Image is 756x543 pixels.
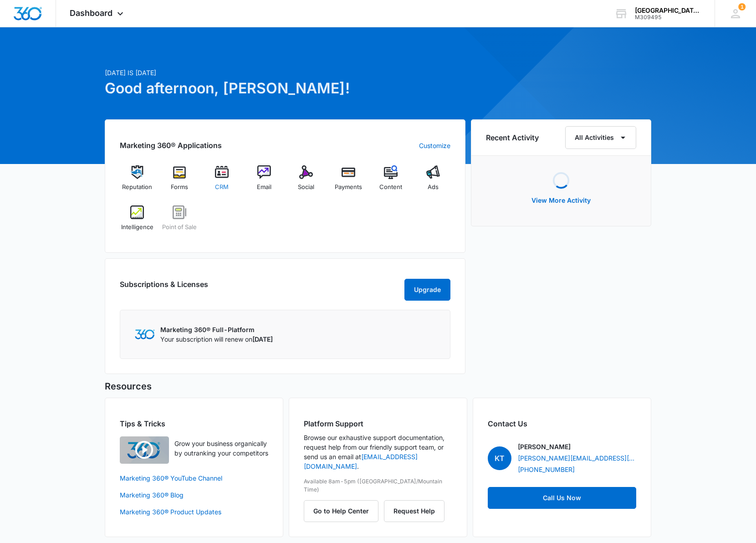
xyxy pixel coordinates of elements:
[331,165,366,198] a: Payments
[335,183,362,192] span: Payments
[304,433,452,471] p: Browse our exhaustive support documentation, request help from our friendly support team, or send...
[215,183,229,192] span: CRM
[635,7,701,14] div: account name
[428,183,439,192] span: Ads
[488,418,636,429] h2: Contact Us
[419,141,450,150] a: Customize
[738,3,746,10] span: 1
[246,165,281,198] a: Email
[120,436,169,464] img: Quick Overview Video
[565,126,636,149] button: All Activities
[404,279,450,301] button: Upgrade
[160,334,273,344] p: Your subscription will renew on
[120,205,155,238] a: Intelligence
[384,507,444,515] a: Request Help
[120,165,155,198] a: Reputation
[171,183,188,192] span: Forms
[121,223,153,232] span: Intelligence
[488,487,636,509] a: Call Us Now
[70,8,112,18] span: Dashboard
[298,183,314,192] span: Social
[105,68,465,77] p: [DATE] is [DATE]
[289,165,324,198] a: Social
[304,418,452,429] h2: Platform Support
[162,223,197,232] span: Point of Sale
[518,453,636,463] a: [PERSON_NAME][EMAIL_ADDRESS][DOMAIN_NAME]
[518,465,575,474] a: [PHONE_NUMBER]
[257,183,271,192] span: Email
[120,140,222,151] h2: Marketing 360® Applications
[486,132,539,143] h6: Recent Activity
[304,477,452,494] p: Available 8am-5pm ([GEOGRAPHIC_DATA]/Mountain Time)
[122,183,152,192] span: Reputation
[105,379,651,393] h5: Resources
[373,165,409,198] a: Content
[162,205,197,238] a: Point of Sale
[120,279,208,297] h2: Subscriptions & Licenses
[204,165,240,198] a: CRM
[252,335,273,343] span: [DATE]
[120,473,268,483] a: Marketing 360® YouTube Channel
[518,442,571,451] p: [PERSON_NAME]
[304,507,384,515] a: Go to Help Center
[174,439,268,458] p: Grow your business organically by outranking your competitors
[738,3,746,10] div: notifications count
[120,507,268,517] a: Marketing 360® Product Updates
[488,446,511,470] span: KT
[379,183,402,192] span: Content
[105,77,465,99] h1: Good afternoon, [PERSON_NAME]!
[522,190,600,211] button: View More Activity
[162,165,197,198] a: Forms
[160,325,273,334] p: Marketing 360® Full-Platform
[135,329,155,339] img: Marketing 360 Logo
[384,500,444,522] button: Request Help
[304,500,378,522] button: Go to Help Center
[635,14,701,20] div: account id
[120,490,268,500] a: Marketing 360® Blog
[415,165,450,198] a: Ads
[120,418,268,429] h2: Tips & Tricks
